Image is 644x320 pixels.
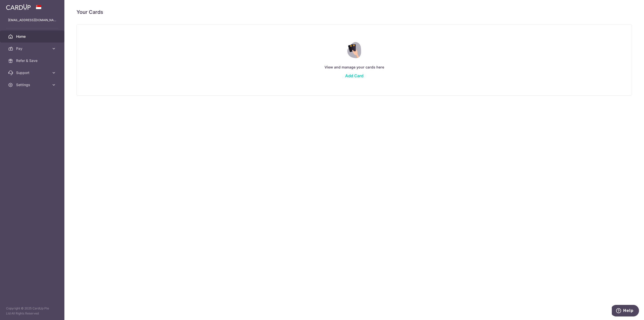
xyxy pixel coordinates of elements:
span: Pay [16,46,49,51]
img: CardUp [6,4,31,10]
span: Support [16,70,49,75]
iframe: Opens a widget where you can find more information [612,305,639,317]
span: Refer & Save [16,58,49,63]
a: Add Card [345,73,364,78]
span: Help [11,4,22,8]
span: Home [16,34,49,39]
img: Credit Card [343,42,365,58]
p: [EMAIL_ADDRESS][DOMAIN_NAME] [8,18,56,23]
h4: Your Cards [76,8,103,16]
span: Settings [16,82,49,87]
p: View and manage your cards here [87,64,622,70]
